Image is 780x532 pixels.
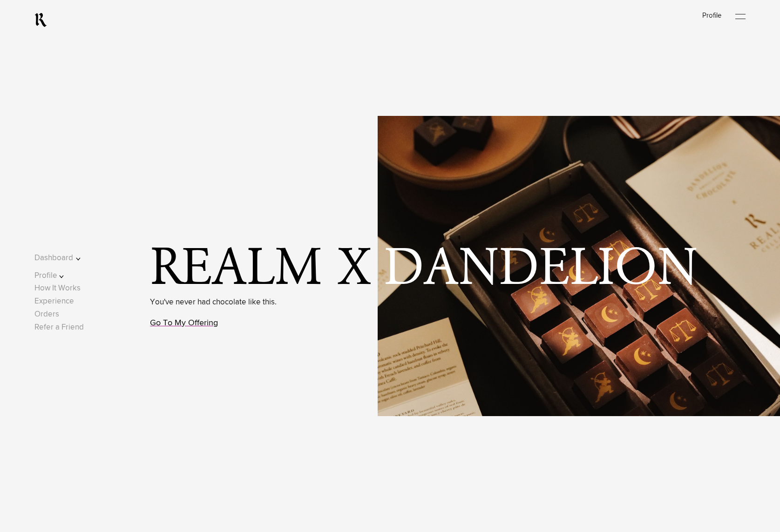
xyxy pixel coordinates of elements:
a: Experience [34,297,74,305]
a: Refer a Friend [34,323,84,331]
a: RealmCellars [34,13,47,27]
a: Profile [702,12,721,19]
a: How It Works [34,284,81,292]
a: Go To My Offering [150,319,218,327]
a: Orders [34,310,59,318]
span: Realm x Dandelion [150,246,700,294]
button: Profile [34,269,94,282]
p: You've never had chocolate like this. [150,296,277,309]
button: Dashboard [34,252,94,264]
